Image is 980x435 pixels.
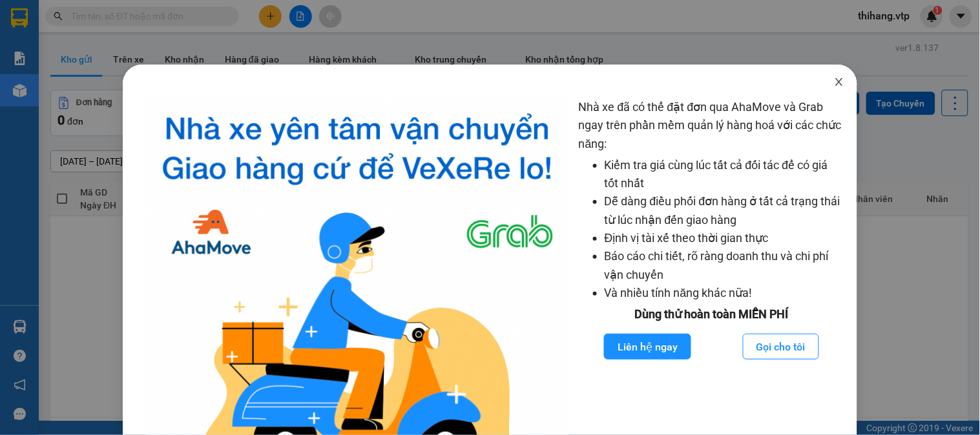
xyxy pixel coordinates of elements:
button: Close [821,65,857,101]
div: Dùng thử hoàn toàn MIỄN PHÍ [579,305,845,323]
span: Gọi cho tôi [756,339,806,355]
span: Liên hệ ngay [618,339,678,355]
li: Dễ dàng điều phối đơn hàng ở tất cả trạng thái từ lúc nhận đến giao hàng [605,192,845,229]
button: Liên hệ ngay [604,334,691,359]
li: Báo cáo chi tiết, rõ ràng doanh thu và chi phí vận chuyển [605,247,845,284]
li: Và nhiều tính năng khác nữa! [605,284,845,302]
span: close [834,77,844,87]
button: Gọi cho tôi [743,334,819,359]
li: Kiểm tra giá cùng lúc tất cả đối tác để có giá tốt nhất [605,156,845,193]
li: Định vị tài xế theo thời gian thực [605,229,845,247]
